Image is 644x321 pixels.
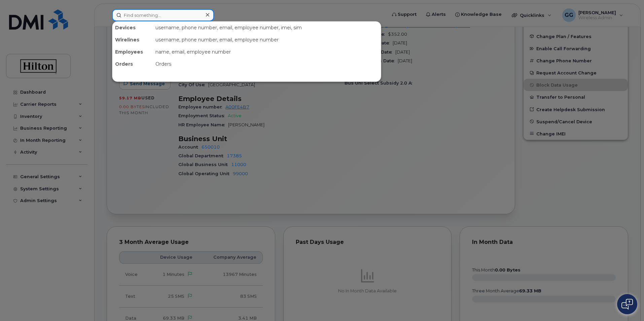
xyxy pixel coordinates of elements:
[153,22,381,34] div: username, phone number, email, employee number, imei, sim
[112,58,153,70] div: Orders
[621,299,633,310] img: Open chat
[112,46,153,58] div: Employees
[112,22,153,34] div: Devices
[153,34,381,46] div: username, phone number, email, employee number
[112,34,153,46] div: Wirelines
[153,46,381,58] div: name, email, employee number
[153,58,381,70] div: Orders
[112,9,214,21] input: Find something...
